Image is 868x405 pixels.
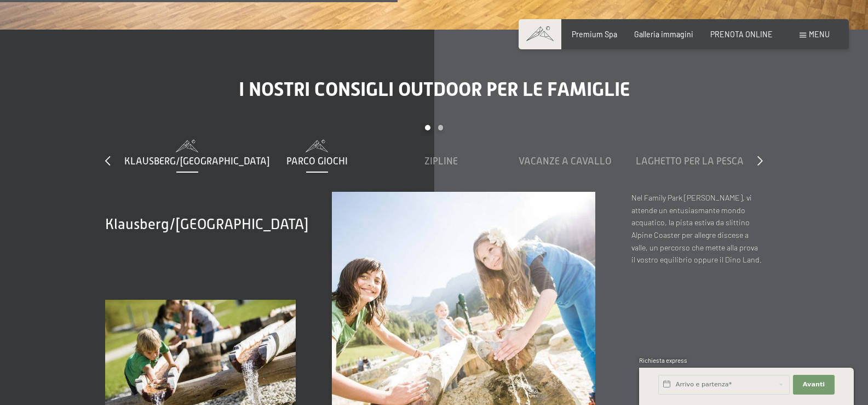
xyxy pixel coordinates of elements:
[809,30,830,39] span: Menu
[124,156,269,167] span: Klausberg/[GEOGRAPHIC_DATA]
[636,156,744,167] span: Laghetto per la pesca
[710,30,773,39] a: PRENOTA ONLINE
[424,156,458,167] span: Zipline
[105,216,308,232] span: Klausberg/[GEOGRAPHIC_DATA]
[438,125,444,130] div: Carousel Page 2
[634,30,693,39] a: Galleria immagini
[631,192,763,266] p: Nel Family Park [PERSON_NAME], vi attende un entusiasmante mondo acquatico, la pista estiva da sl...
[519,156,612,167] span: Vacanze a cavallo
[803,380,825,389] span: Avanti
[572,30,617,39] a: Premium Spa
[119,125,748,140] div: Carousel Pagination
[793,375,835,395] button: Avanti
[639,357,687,364] span: Richiesta express
[425,125,430,130] div: Carousel Page 1 (Current Slide)
[286,156,348,167] span: Parco giochi
[239,78,630,100] span: I nostri consigli outdoor per le famiglie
